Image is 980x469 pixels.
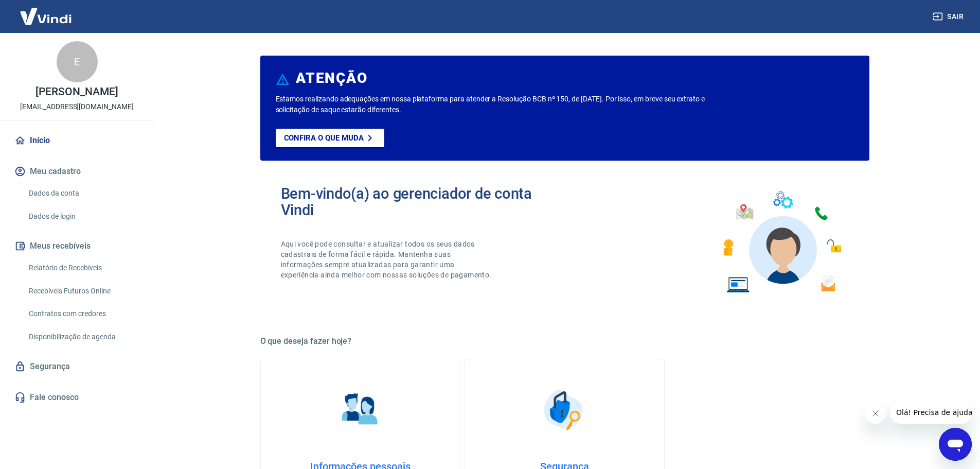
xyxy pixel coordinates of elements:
[12,1,79,32] img: Vindi
[334,384,386,436] img: Informações pessoais
[25,257,141,279] a: Relatório de Recebíveis
[12,386,141,409] a: Fale conosco
[12,160,141,183] button: Meu cadastro
[260,336,869,346] h5: O que deseja fazer hoje?
[12,235,141,257] button: Meus recebíveis
[281,185,565,218] h2: Bem-vindo(a) ao gerenciador de conta Vindi
[25,281,141,302] a: Recebíveis Futuros Online
[714,185,849,299] img: Imagem de um avatar masculino com diversos icones exemplificando as funcionalidades do gerenciado...
[20,101,134,112] p: [EMAIL_ADDRESS][DOMAIN_NAME]
[25,303,141,324] a: Contratos com credores
[276,129,384,147] a: Confira o que muda
[281,239,494,280] p: Aqui você pode consultar e atualizar todos os seus dados cadastrais de forma fácil e rápida. Mant...
[865,403,886,424] iframe: Fechar mensagem
[284,133,364,143] p: Confira o que muda
[539,384,590,436] img: Segurança
[57,41,98,82] div: E
[35,86,118,97] p: [PERSON_NAME]
[931,7,968,26] button: Sair
[25,183,141,204] a: Dados da conta
[939,428,972,461] iframe: Botão para abrir a janela de mensagens
[6,7,86,15] span: Olá! Precisa de ajuda?
[296,73,367,83] h6: ATENÇÃO
[25,206,141,227] a: Dados de login
[276,94,738,115] p: Estamos realizando adequações em nossa plataforma para atender a Resolução BCB nº 150, de [DATE]....
[12,355,141,378] a: Segurança
[12,129,141,152] a: Início
[890,401,972,424] iframe: Mensagem da empresa
[25,326,141,348] a: Disponibilização de agenda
